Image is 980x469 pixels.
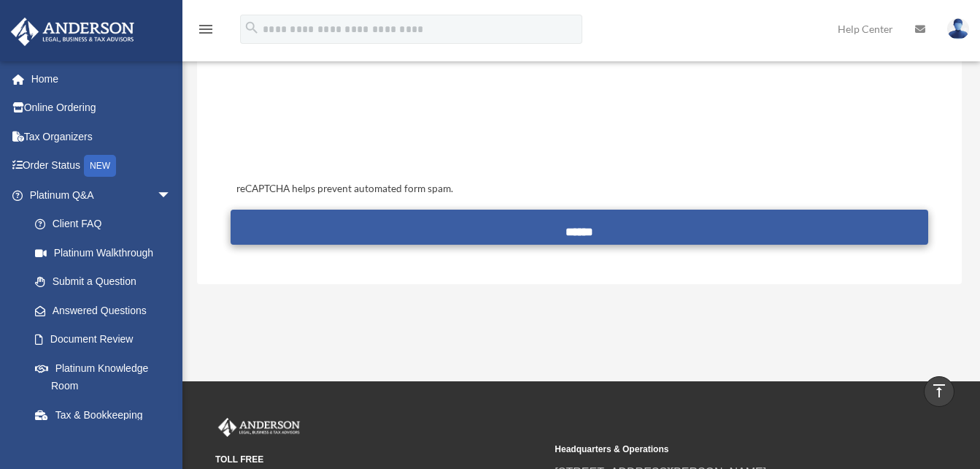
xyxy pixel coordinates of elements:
[555,442,884,457] small: Headquarters & Operations
[10,122,193,151] a: Tax Organizers
[947,18,969,39] img: User Pic
[10,180,193,210] a: Platinum Q&Aarrow_drop_down
[215,418,303,437] img: Anderson Advisors Platinum Portal
[10,64,193,94] a: Home
[20,296,193,325] a: Answered Questions
[157,180,186,210] span: arrow_drop_down
[930,382,948,400] i: vertical_align_top
[20,238,193,267] a: Platinum Walkthrough
[20,267,186,297] a: Submit a Question
[84,155,116,177] div: NEW
[20,400,193,447] a: Tax & Bookkeeping Packages
[197,20,215,38] i: menu
[20,210,193,239] a: Client FAQ
[10,151,193,181] a: Order StatusNEW
[20,325,193,354] a: Document Review
[924,376,954,407] a: vertical_align_top
[7,18,139,46] img: Anderson Advisors Platinum Portal
[20,354,193,400] a: Platinum Knowledge Room
[197,26,215,38] a: menu
[215,452,544,468] small: TOLL FREE
[244,20,260,36] i: search
[231,180,928,198] div: reCAPTCHA helps prevent automated form spam.
[232,94,454,151] iframe: reCAPTCHA
[10,94,193,123] a: Online Ordering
